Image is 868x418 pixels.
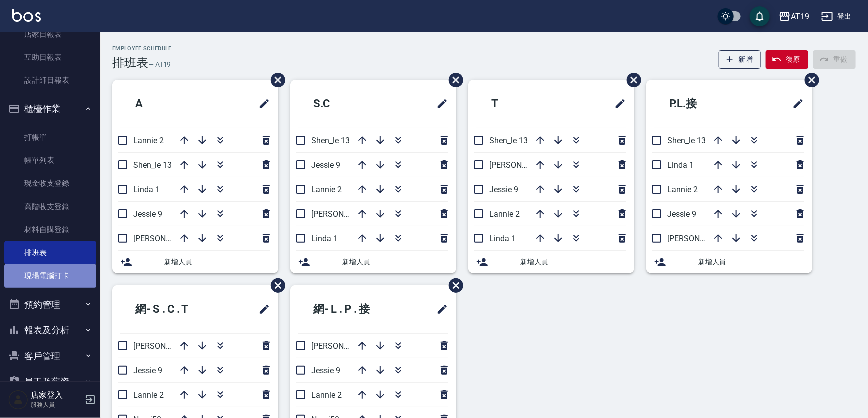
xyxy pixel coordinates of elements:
[441,271,465,300] span: 刪除班表
[31,390,82,400] h5: 店家登入
[112,251,278,273] div: 新增人員
[4,23,96,46] a: 店家日報表
[766,50,808,69] button: 復原
[164,257,270,267] span: 新增人員
[441,65,465,95] span: 刪除班表
[489,185,518,194] span: Jessie 9
[489,209,520,219] span: Lannie 2
[263,271,287,300] span: 刪除班表
[4,241,96,264] a: 排班表
[667,234,734,243] span: [PERSON_NAME] 6
[133,185,160,194] span: Linda 1
[12,9,41,22] img: Logo
[290,251,456,273] div: 新增人員
[133,234,200,243] span: [PERSON_NAME] 6
[4,69,96,92] a: 設計師日報表
[719,50,761,69] button: 新增
[791,10,809,23] div: AT19
[311,234,338,243] span: Linda 1
[311,341,378,351] span: [PERSON_NAME] 6
[4,218,96,241] a: 材料自購登錄
[31,400,82,409] p: 服務人員
[4,195,96,218] a: 高階收支登錄
[430,92,448,116] span: 修改班表的標題
[252,92,270,116] span: 修改班表的標題
[750,6,770,26] button: save
[311,136,350,145] span: Shen_le 13
[311,390,342,400] span: Lannie 2
[489,160,556,170] span: [PERSON_NAME] 6
[4,317,96,343] button: 報表及分析
[4,343,96,369] button: 客戶管理
[311,366,340,375] span: Jessie 9
[489,136,528,145] span: Shen_le 13
[4,96,96,122] button: 櫃檯作業
[654,86,749,122] h2: P.L.接
[476,86,561,122] h2: T
[252,297,270,321] span: 修改班表的標題
[112,56,148,70] h3: 排班表
[4,149,96,172] a: 帳單列表
[4,369,96,395] button: 員工及薪資
[4,264,96,287] a: 現場電腦打卡
[8,390,28,410] img: Person
[667,136,706,145] span: Shen_le 13
[311,209,378,219] span: [PERSON_NAME] 6
[133,209,162,219] span: Jessie 9
[133,160,172,170] span: Shen_le 13
[468,251,634,273] div: 新增人員
[120,86,205,122] h2: A
[4,172,96,195] a: 現金收支登錄
[667,209,696,219] span: Jessie 9
[4,292,96,318] button: 預約管理
[430,297,448,321] span: 修改班表的標題
[786,92,804,116] span: 修改班表的標題
[775,6,813,27] button: AT19
[133,366,162,375] span: Jessie 9
[311,185,342,194] span: Lannie 2
[263,65,287,95] span: 刪除班表
[112,45,172,52] h2: Employee Schedule
[698,257,804,267] span: 新增人員
[311,160,340,170] span: Jessie 9
[619,65,643,95] span: 刪除班表
[4,126,96,149] a: 打帳單
[133,390,164,400] span: Lannie 2
[120,291,228,327] h2: 網- S . C . T
[797,65,821,95] span: 刪除班表
[489,234,516,243] span: Linda 1
[148,59,171,70] h6: — AT19
[133,341,200,351] span: [PERSON_NAME] 6
[342,257,448,267] span: 新增人員
[4,46,96,69] a: 互助日報表
[608,92,626,116] span: 修改班表的標題
[520,257,626,267] span: 新增人員
[298,291,408,327] h2: 網- L . P . 接
[667,160,694,170] span: Linda 1
[298,86,388,122] h2: S.C
[817,7,856,26] button: 登出
[667,185,698,194] span: Lannie 2
[646,251,812,273] div: 新增人員
[133,136,164,145] span: Lannie 2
